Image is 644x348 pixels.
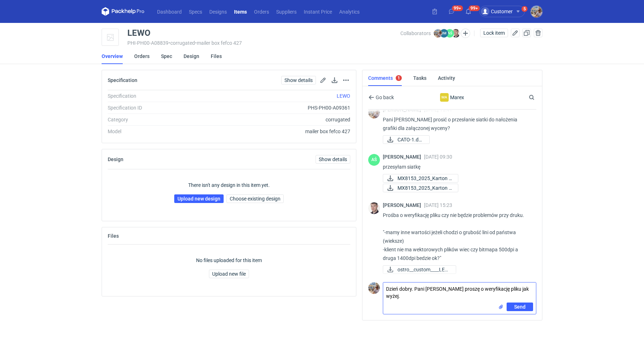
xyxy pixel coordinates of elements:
[102,48,123,64] a: Overview
[226,194,284,203] button: Choose existing design
[397,266,450,274] span: ostro__custom____LEW...
[424,202,452,208] span: [DATE] 15:23
[383,184,458,192] a: MX8153_2025_Karton F...
[483,30,505,35] span: Lock item
[211,48,222,64] a: Files
[184,48,199,64] a: Design
[212,271,246,276] span: Upload new file
[397,184,452,192] span: MX8153_2025_Karton F...
[383,282,536,303] textarea: Dzień dobry. Pani [PERSON_NAME] proszę o weryfikację pliku jak wyżej.
[368,154,380,166] div: Adrian Świerżewski
[108,92,205,100] div: Specification
[174,194,224,203] a: Upload new design
[383,107,424,112] span: [PERSON_NAME]
[161,48,172,64] a: Spec
[383,135,430,144] a: CATO-1.docx
[424,107,452,112] span: [DATE] 15:41
[463,6,474,17] button: 99+
[316,155,350,164] a: Show details
[196,257,262,264] p: No files uploaded for this item
[445,29,454,38] figcaption: AŚ
[108,128,205,135] div: Model
[319,76,327,84] button: Edit spec
[330,76,339,84] button: Download specification
[461,29,470,38] button: Edit collaborators
[383,163,531,171] p: przesyłam siatkę
[368,107,380,119] img: Michał Palasek
[102,7,145,16] svg: Packhelp Pro
[368,202,380,214] img: Maciej Sikora
[368,154,380,166] figcaption: AŚ
[440,93,449,102] div: Marex
[400,30,431,36] span: Collaborators
[273,7,300,16] a: Suppliers
[374,95,394,100] span: Go back
[368,282,380,294] img: Michał Palasek
[452,29,460,38] img: Maciej Sikora
[230,196,280,201] span: Choose existing design
[281,76,316,84] a: Show details
[534,29,542,37] button: Delete item
[446,6,457,17] button: 99+
[108,104,205,111] div: Specification ID
[250,7,273,16] a: Orders
[383,265,456,274] a: ostro__custom____LEW...
[479,6,531,17] button: Customer5
[511,29,519,37] button: Edit item
[206,7,230,16] a: Designs
[195,40,242,46] span: • mailer box fefco 427
[336,7,363,16] a: Analytics
[413,70,426,86] a: Tasks
[337,93,350,99] a: LEWO
[514,304,526,309] span: Send
[368,70,402,86] a: Comments1
[424,154,452,160] span: [DATE] 09:30
[205,128,350,135] div: mailer box fefco 427
[185,7,206,16] a: Specs
[169,40,195,46] span: • corrugated
[383,115,531,132] p: Pani [PERSON_NAME] prosić o przesłanie siatki do nałożenia grafiki dla załączonej wyceny?
[300,7,336,16] a: Instant Price
[531,6,542,18] img: Michał Palasek
[383,211,531,262] p: Prośba o weryfikację pliku czy nie będzie problemów przy druku. "-mamy inne wartości jeżeli chodz...
[205,104,350,111] div: PHS-PH00-A09361
[434,29,442,38] img: Michał Palasek
[205,116,350,123] div: corrugated
[209,270,249,278] button: Upload new file
[507,303,533,311] button: Send
[527,93,550,102] input: Search
[134,48,150,64] a: Orders
[383,184,454,192] div: MX8153_2025_Karton F427_E_344x215x81 mm_Zew.360x220x85 mm_LEWO siatka.pdf
[230,7,250,16] a: Items
[523,6,526,11] div: 5
[418,93,487,102] div: Marex
[383,154,424,160] span: [PERSON_NAME]
[108,116,205,123] div: Category
[440,29,448,38] figcaption: JM
[383,265,454,274] div: ostro__custom____LEWO__d0__oR860975655__outside.pdf
[153,7,185,16] a: Dashboard
[383,174,454,183] div: MX8153_2025_Karton F427_E_344x215x81 mm_Zew.360x220x85 mm_LEWO.pdf
[397,136,424,144] span: CATO-1.docx
[108,233,119,239] h2: Files
[383,174,458,183] a: MX8153_2025_Karton F...
[481,7,513,16] div: Customer
[127,40,400,46] div: PHI-PH00-A08839
[480,29,508,37] button: Lock item
[397,76,400,81] div: 1
[440,93,449,102] figcaption: Ma
[127,29,151,37] div: LEWO
[188,182,270,189] p: There isn't any design in this item yet.
[438,70,455,86] a: Activity
[397,174,452,182] span: MX8153_2025_Karton F...
[368,93,394,102] button: Go back
[522,29,531,37] button: Duplicate Item
[383,202,424,208] span: [PERSON_NAME]
[108,77,137,83] h2: Specification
